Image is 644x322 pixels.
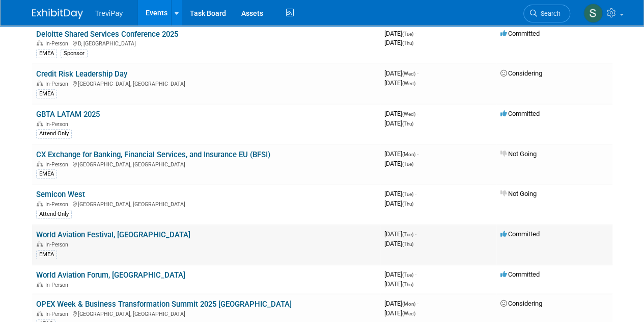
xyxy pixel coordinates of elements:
[402,111,415,117] span: (Wed)
[500,270,540,278] span: Committed
[417,69,418,77] span: -
[384,110,418,117] span: [DATE]
[36,89,57,98] div: EMEA
[384,280,413,288] span: [DATE]
[583,4,603,23] img: Sara Ouhsine
[36,230,190,239] a: World Aviation Festival, [GEOGRAPHIC_DATA]
[417,150,418,158] span: -
[36,309,376,317] div: [GEOGRAPHIC_DATA], [GEOGRAPHIC_DATA]
[417,300,418,307] span: -
[402,201,413,207] span: (Thu)
[500,150,537,158] span: Not Going
[402,301,415,307] span: (Mon)
[36,300,292,309] a: OPEX Week & Business Transformation Summit 2025 [GEOGRAPHIC_DATA]
[36,169,57,179] div: EMEA
[384,270,416,278] span: [DATE]
[384,300,418,307] span: [DATE]
[45,81,71,87] span: In-Person
[500,110,540,117] span: Committed
[384,119,413,127] span: [DATE]
[402,40,413,46] span: (Thu)
[415,230,416,238] span: -
[32,9,83,19] img: ExhibitDay
[384,190,416,197] span: [DATE]
[36,190,85,199] a: Semicon West
[500,190,537,197] span: Not Going
[36,69,127,79] a: Credit Risk Leadership Day
[537,10,561,17] span: Search
[36,39,376,47] div: D, [GEOGRAPHIC_DATA]
[36,270,185,280] a: World Aviation Forum, [GEOGRAPHIC_DATA]
[384,230,416,238] span: [DATE]
[37,161,43,166] img: In-Person Event
[45,201,71,208] span: In-Person
[402,31,413,37] span: (Tue)
[45,121,71,128] span: In-Person
[37,241,43,246] img: In-Person Event
[415,30,416,37] span: -
[36,200,376,208] div: [GEOGRAPHIC_DATA], [GEOGRAPHIC_DATA]
[36,250,57,259] div: EMEA
[95,9,123,17] span: TreviPay
[45,40,71,47] span: In-Person
[402,121,413,127] span: (Thu)
[384,309,415,317] span: [DATE]
[402,81,415,86] span: (Wed)
[36,79,376,87] div: [GEOGRAPHIC_DATA], [GEOGRAPHIC_DATA]
[384,200,413,207] span: [DATE]
[523,5,570,22] a: Search
[45,161,71,168] span: In-Person
[402,71,415,77] span: (Wed)
[402,152,415,157] span: (Mon)
[500,230,540,238] span: Committed
[384,240,413,247] span: [DATE]
[402,191,413,197] span: (Tue)
[37,282,43,287] img: In-Person Event
[36,110,100,119] a: GBTA LATAM 2025
[37,40,43,45] img: In-Person Event
[402,161,413,167] span: (Tue)
[45,282,71,288] span: In-Person
[36,150,270,159] a: CX Exchange for Banking, Financial Services, and Insurance EU (BFSI)
[415,190,416,197] span: -
[45,241,71,248] span: In-Person
[402,311,415,316] span: (Wed)
[402,241,413,247] span: (Thu)
[384,30,416,37] span: [DATE]
[402,282,413,287] span: (Thu)
[36,30,178,39] a: Deloitte Shared Services Conference 2025
[384,69,418,77] span: [DATE]
[384,79,415,87] span: [DATE]
[384,160,413,167] span: [DATE]
[500,69,542,77] span: Considering
[61,49,88,58] div: Sponsor
[402,272,413,278] span: (Tue)
[384,39,413,46] span: [DATE]
[37,121,43,126] img: In-Person Event
[45,311,71,317] span: In-Person
[37,81,43,86] img: In-Person Event
[37,201,43,206] img: In-Person Event
[36,160,376,168] div: [GEOGRAPHIC_DATA], [GEOGRAPHIC_DATA]
[36,129,72,138] div: Attend Only
[402,232,413,237] span: (Tue)
[417,110,418,117] span: -
[415,270,416,278] span: -
[500,30,540,37] span: Committed
[37,311,43,316] img: In-Person Event
[384,150,418,158] span: [DATE]
[36,210,72,219] div: Attend Only
[36,49,57,58] div: EMEA
[500,300,542,307] span: Considering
